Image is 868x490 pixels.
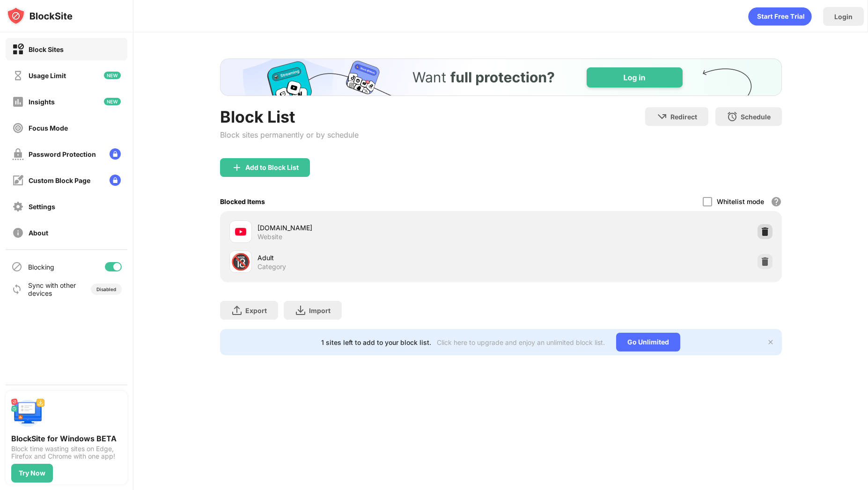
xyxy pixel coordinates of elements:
img: sync-icon.svg [11,284,22,295]
div: Website [257,233,282,241]
div: Settings [29,203,55,211]
img: lock-menu.svg [110,175,121,186]
div: About [29,229,48,237]
img: focus-off.svg [12,122,24,134]
div: 🔞 [231,252,250,271]
div: 1 sites left to add to your block list. [321,338,431,346]
img: new-icon.svg [104,98,121,105]
div: Focus Mode [29,124,68,132]
img: customize-block-page-off.svg [12,175,24,186]
div: Disabled [96,286,116,292]
div: Block Sites [29,45,64,53]
div: Login [834,13,853,21]
div: Block List [220,107,359,126]
img: insights-off.svg [12,96,24,108]
div: Category [257,263,286,271]
div: Password Protection [29,150,96,158]
iframe: Banner [220,59,782,96]
div: Add to Block List [245,164,299,171]
img: password-protection-off.svg [12,148,24,160]
div: Click here to upgrade and enjoy an unlimited block list. [437,338,605,346]
img: favicons [235,226,246,237]
div: animation [748,7,812,26]
div: Try Now [19,469,45,477]
div: Block sites permanently or by schedule [220,130,359,139]
img: about-off.svg [12,227,24,239]
div: Redirect [670,113,697,121]
div: BlockSite for Windows BETA [11,434,122,443]
div: [DOMAIN_NAME] [257,223,501,233]
img: time-usage-off.svg [12,70,24,81]
img: blocking-icon.svg [11,261,22,272]
img: lock-menu.svg [110,148,121,160]
img: push-desktop.svg [11,396,45,430]
img: logo-blocksite.svg [7,7,73,25]
div: Block time wasting sites on Edge, Firefox and Chrome with one app! [11,445,122,460]
div: Adult [257,253,501,263]
div: Blocking [28,263,54,271]
div: Export [245,307,267,314]
div: Schedule [741,113,771,121]
div: Sync with other devices [28,281,76,297]
div: Whitelist mode [717,197,764,205]
div: Import [309,307,331,314]
img: x-button.svg [767,338,774,346]
img: block-on.svg [12,44,24,55]
div: Insights [29,98,55,106]
img: settings-off.svg [12,201,24,212]
div: Go Unlimited [616,333,680,351]
div: Blocked Items [220,197,265,205]
img: new-icon.svg [104,72,121,79]
div: Custom Block Page [29,176,90,184]
div: Usage Limit [29,72,66,80]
